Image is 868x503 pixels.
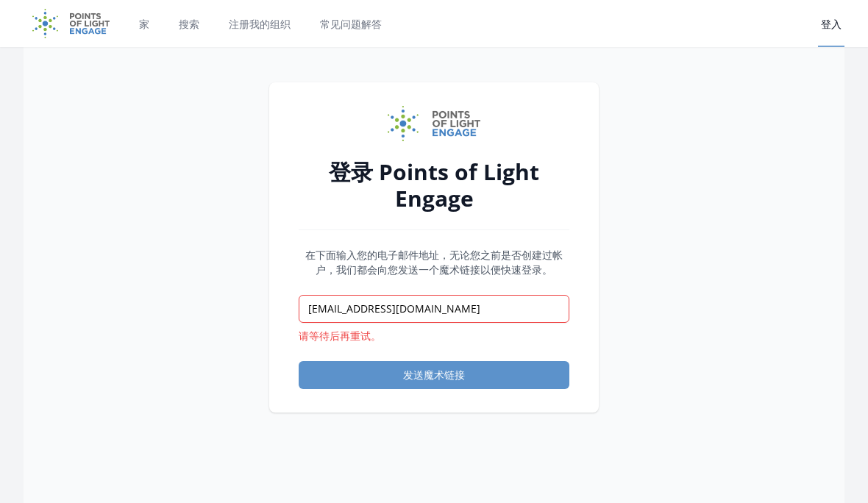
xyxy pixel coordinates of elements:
[179,18,199,31] font: 搜索
[229,18,291,31] font: 注册我的组织
[299,329,381,343] font: 请等待后再重试。
[821,18,842,31] font: 登入
[388,106,480,141] img: 光点参与徽标
[299,295,569,323] input: 电子邮件
[403,368,465,382] font: 发送魔术链接
[299,361,569,389] button: 发送魔术链接
[320,18,382,31] font: 常见问题解答
[305,248,563,277] font: 在下面输入您的电子邮件地址，无论您之前是否创建过帐户，我们都会向您发送一个魔术链接以便快速登录。
[139,18,149,31] font: 家
[329,157,539,213] font: 登录 Points of Light Engage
